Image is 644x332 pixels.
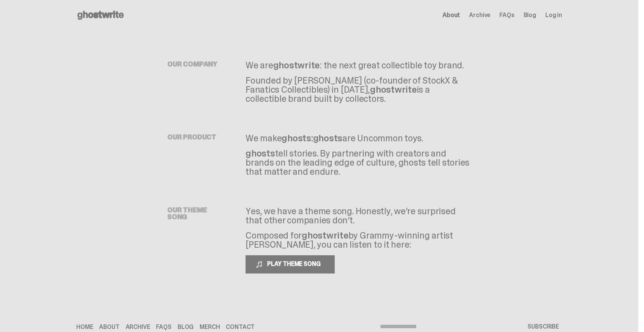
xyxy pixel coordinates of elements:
a: Home [76,324,93,330]
h5: OUR PRODUCT [167,134,228,141]
a: Blog [524,12,536,18]
a: Archive [126,324,150,330]
span: ghosts [246,147,275,159]
a: Blog [178,324,194,330]
p: We are : the next great collectible toy brand. [246,61,471,70]
span: ghostwrite [302,229,348,241]
span: PLAY THEME SONG [264,260,325,268]
h5: OUR COMPANY [167,61,228,68]
span: ghostwrite [273,59,320,71]
a: About [99,324,119,330]
a: About [442,12,460,18]
span: ghosts [313,132,343,144]
p: Founded by [PERSON_NAME] (co-founder of StockX & Fanatics Collectibles) in [DATE], is a collectib... [246,76,471,103]
h5: OUR THEME SONG [167,207,228,220]
span: ghosts: [282,132,313,144]
a: Log in [545,12,562,18]
a: Contact [226,324,255,330]
p: Yes, we have a theme song. Honestly, we’re surprised that other companies don’t. [246,207,471,225]
a: FAQs [156,324,171,330]
a: Merch [200,324,220,330]
p: We make are Uncommon toys. [246,134,471,143]
span: ghostwrite [370,84,417,95]
p: Composed for by Grammy-winning artist [PERSON_NAME], you can listen to it here: [246,231,471,255]
button: PLAY THEME SONG [246,255,335,274]
a: FAQs [499,12,514,18]
p: tell stories. By partnering with creators and brands on the leading edge of culture, ghosts tell ... [246,149,471,176]
a: Archive [469,12,490,18]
